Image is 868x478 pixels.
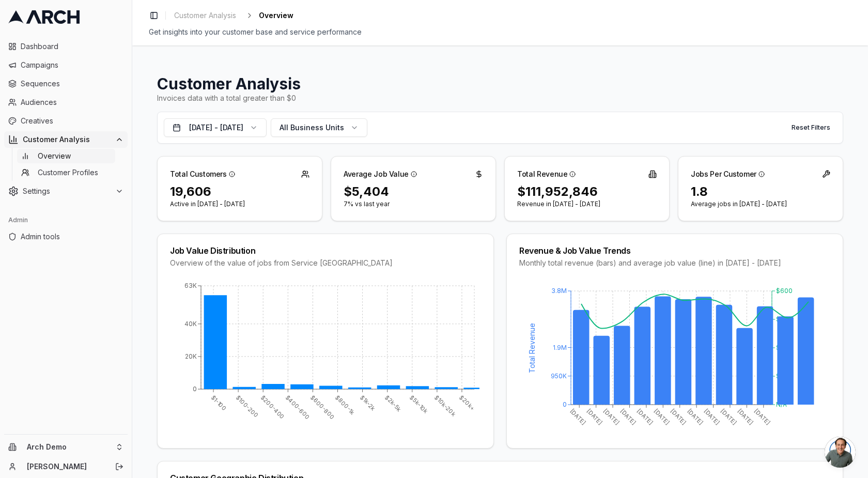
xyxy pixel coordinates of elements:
button: [DATE] - [DATE] [164,118,267,137]
button: All Business Units [271,118,367,137]
div: 1.8 [691,183,830,200]
tspan: 3.8M [551,287,567,295]
tspan: 950K [551,372,567,380]
div: Invoices data with a total greater than $0 [157,93,843,103]
div: Open chat [825,437,856,468]
span: Audiences [21,97,123,107]
button: Reset Filters [785,119,836,136]
div: Monthly total revenue (bars) and average job value (line) in [DATE] - [DATE] [519,258,830,268]
span: Overview [38,151,71,161]
tspan: $1k-2k [359,394,377,412]
a: Campaigns [4,57,128,73]
span: Campaigns [21,60,123,70]
button: Log out [112,459,127,474]
div: Total Revenue [517,169,576,179]
tspan: Avg Job Value [807,323,815,373]
tspan: $1-100 [209,394,228,412]
div: Job Value Distribution [170,246,481,255]
span: Admin tools [21,232,123,242]
span: Customer Profiles [38,167,98,178]
div: Overview of the value of jobs from Service [GEOGRAPHIC_DATA] [170,258,481,268]
a: Admin tools [4,228,128,245]
tspan: $200-400 [259,394,286,421]
span: Arch Demo [27,442,111,452]
a: Sequences [4,75,128,92]
div: 19,606 [170,183,309,200]
h1: Customer Analysis [157,74,843,93]
tspan: 20K [185,352,197,360]
button: Settings [4,183,128,199]
span: Settings [23,186,111,196]
tspan: [DATE] [669,408,688,426]
tspan: [DATE] [653,408,671,426]
tspan: [DATE] [636,408,654,426]
tspan: $20k+ [458,394,476,412]
tspan: N/A [776,400,787,408]
a: Creatives [4,113,128,129]
tspan: [DATE] [568,408,587,426]
div: Average Job Value [344,169,417,179]
tspan: $10k-20k [433,394,457,418]
tspan: $800-1k [334,394,357,417]
tspan: $150 [776,372,791,380]
a: Overview [17,149,115,163]
div: Total Customers [170,169,235,179]
p: 7% vs last year [344,200,483,208]
tspan: 0 [193,385,197,393]
tspan: [DATE] [736,408,755,426]
span: Dashboard [21,41,123,52]
p: Average jobs in [DATE] - [DATE] [691,200,830,208]
tspan: [DATE] [703,408,721,426]
div: $111,952,846 [517,183,657,200]
tspan: 63K [184,282,197,289]
span: All Business Units [280,122,344,133]
div: Revenue & Job Value Trends [519,246,830,255]
a: Customer Profiles [17,165,115,180]
span: Overview [259,10,293,21]
tspan: $600-800 [309,394,336,421]
button: Customer Analysis [4,131,128,148]
button: Arch Demo [4,439,128,455]
tspan: [DATE] [686,408,704,426]
a: Customer Analysis [170,8,240,23]
span: Creatives [21,116,123,126]
div: Admin [4,212,128,228]
tspan: $100-200 [234,394,259,419]
tspan: Total Revenue [528,323,536,373]
a: Audiences [4,94,128,111]
nav: breadcrumb [170,8,293,23]
tspan: $2k-5k [383,394,403,413]
tspan: [DATE] [602,408,621,426]
tspan: $450 [776,315,792,323]
tspan: [DATE] [719,408,738,426]
tspan: 40K [184,320,197,328]
div: Get insights into your customer base and service performance [149,27,851,37]
tspan: $600 [776,287,793,295]
tspan: $400-600 [284,394,312,421]
span: Sequences [21,79,123,89]
span: Customer Analysis [174,10,236,21]
a: Dashboard [4,38,128,55]
tspan: [DATE] [619,408,638,426]
tspan: $300 [776,344,793,351]
tspan: [DATE] [753,408,771,426]
tspan: 1.9M [553,344,567,351]
a: [PERSON_NAME] [27,461,104,472]
div: $5,404 [344,183,483,200]
div: Jobs Per Customer [691,169,765,179]
p: Revenue in [DATE] - [DATE] [517,200,657,208]
p: Active in [DATE] - [DATE] [170,200,309,208]
tspan: [DATE] [585,408,604,426]
tspan: $5k-10k [408,394,430,415]
tspan: 0 [563,400,567,408]
span: Customer Analysis [23,134,111,145]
